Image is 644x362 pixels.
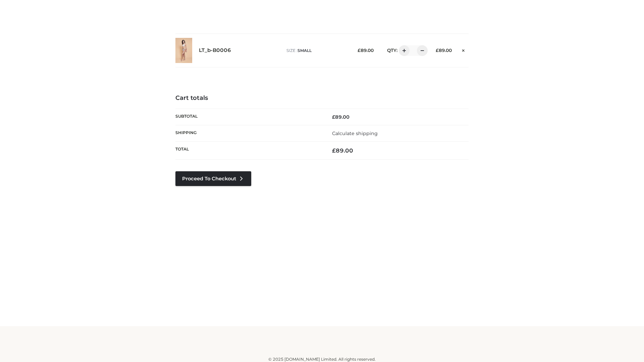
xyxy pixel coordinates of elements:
a: LT_b-B0006 [199,47,231,54]
h4: Cart totals [175,95,469,102]
th: Subtotal [175,109,322,125]
p: size : [286,48,347,54]
bdi: 89.00 [332,147,353,154]
span: SMALL [298,48,312,53]
bdi: 89.00 [358,48,374,53]
a: Proceed to Checkout [175,171,251,186]
a: Calculate shipping [332,130,378,136]
span: £ [332,114,335,120]
bdi: 89.00 [332,114,350,120]
th: Total [175,142,322,160]
span: £ [358,48,361,53]
span: £ [332,147,336,154]
span: £ [436,48,439,53]
th: Shipping [175,125,322,141]
div: QTY: [380,45,425,56]
img: LT_b-B0006 - SMALL [175,38,192,63]
bdi: 89.00 [436,48,452,53]
a: Remove this item [459,45,469,54]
